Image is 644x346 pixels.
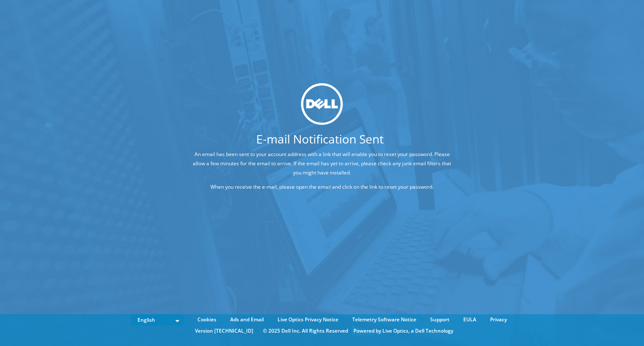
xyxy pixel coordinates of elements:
li: © 2025 Dell Inc. All Rights Reserved [259,326,352,336]
img: dell_svg_logo.svg [301,83,343,125]
a: Live Optics Privacy Notice [271,315,345,324]
a: Privacy [484,315,513,324]
a: Ads and Email [224,315,270,324]
h1: E-mail Notification Sent [161,133,479,144]
p: An email has been sent to your account address with a link that will enable you to reset your pas... [192,149,452,177]
a: Support [424,315,456,324]
a: Cookies [191,315,223,324]
a: Telemetry Software Notice [346,315,423,324]
a: EULA [457,315,483,324]
p: When you receive the e-mail, please open the email and click on the link to reset your password. [192,182,452,191]
li: Powered by Live Optics, a Dell Technology [353,326,453,336]
li: Version [TECHNICAL_ID] [191,326,257,336]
